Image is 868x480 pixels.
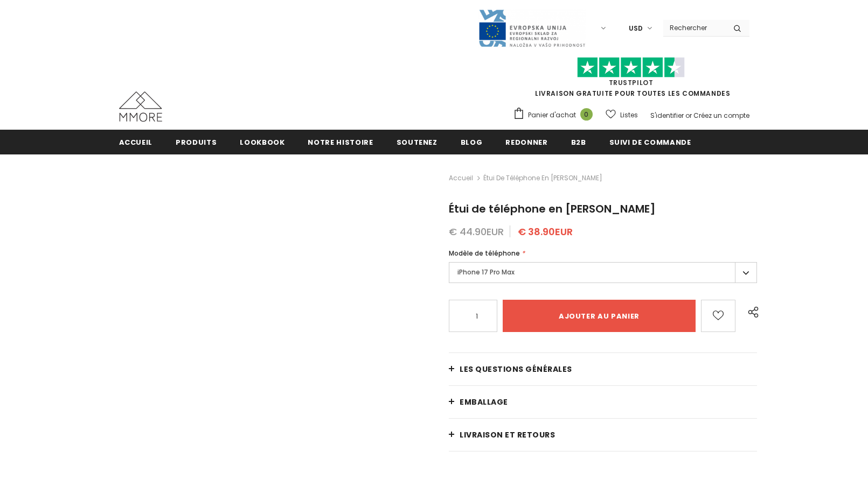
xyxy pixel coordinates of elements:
a: S'identifier [650,111,684,120]
input: Search Site [663,20,725,36]
span: Livraison et retours [460,429,555,440]
span: € 44.90EUR [449,225,504,238]
span: EMBALLAGE [460,397,508,407]
input: Ajouter au panier [503,300,695,332]
span: 0 [580,108,593,121]
a: Panier d'achat 0 [513,107,598,123]
a: B2B [571,130,586,154]
span: € 38.90EUR [518,225,573,238]
img: Cas MMORE [119,91,162,122]
a: Suivi de commande [609,130,691,154]
a: Livraison et retours [449,419,757,451]
a: Les questions générales [449,353,757,385]
a: Listes [606,105,638,124]
span: Étui de téléphone en [PERSON_NAME] [449,201,656,216]
a: TrustPilot [609,78,654,87]
a: Créez un compte [693,111,749,120]
span: Accueil [119,137,153,147]
a: Accueil [119,130,153,154]
span: Panier d'achat [528,110,576,121]
span: B2B [571,137,586,147]
a: Produits [176,130,217,154]
a: Javni Razpis [478,23,586,32]
a: Redonner [505,130,547,154]
span: Modèle de téléphone [449,249,520,258]
a: Lookbook [240,130,284,154]
a: Accueil [449,172,473,185]
img: Javni Razpis [478,9,586,48]
span: Étui de téléphone en [PERSON_NAME] [483,172,602,185]
span: Lookbook [240,137,284,147]
span: or [685,111,692,120]
span: Notre histoire [308,137,373,147]
a: Notre histoire [308,130,373,154]
span: Suivi de commande [609,137,691,147]
span: Blog [461,137,483,147]
a: Blog [461,130,483,154]
label: iPhone 17 Pro Max [449,262,757,283]
span: LIVRAISON GRATUITE POUR TOUTES LES COMMANDES [513,62,749,98]
img: Faites confiance aux étoiles pilotes [577,57,685,78]
span: USD [629,23,643,34]
span: Les questions générales [460,364,572,375]
span: Redonner [505,137,547,147]
span: soutenez [397,137,438,147]
span: Produits [176,137,217,147]
a: soutenez [397,130,438,154]
a: EMBALLAGE [449,386,757,418]
span: Listes [620,110,638,121]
